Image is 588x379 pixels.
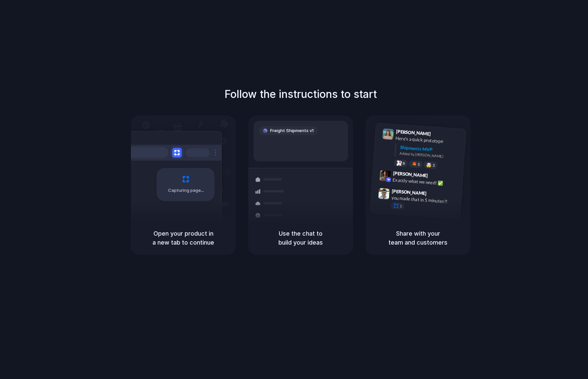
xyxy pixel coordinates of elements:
h1: Follow the instructions to start [224,86,377,102]
div: you made that in 5 minutes?! [391,194,457,205]
div: Here's a quick prototype [395,135,462,146]
span: 8 [403,161,405,165]
span: Freight Shipments v1 [270,127,314,134]
span: [PERSON_NAME] [393,170,428,179]
span: 9:47 AM [429,190,442,198]
span: 3 [433,164,435,167]
span: 9:41 AM [433,131,446,139]
h5: Share with your team and customers [374,229,462,247]
span: [PERSON_NAME] [396,128,431,137]
h5: Use the chat to build your ideas [256,229,345,247]
span: [PERSON_NAME] [392,187,427,197]
div: Shipments MVP [400,144,461,155]
div: Added by [PERSON_NAME] [399,151,460,160]
h5: Open your product in a new tab to continue [139,229,228,247]
span: 5 [418,163,420,166]
div: 🤯 [426,163,432,168]
span: Capturing page [168,187,205,194]
div: Exactly what we need! ✅ [392,176,459,188]
span: 9:42 AM [430,173,443,181]
span: 1 [400,204,402,208]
